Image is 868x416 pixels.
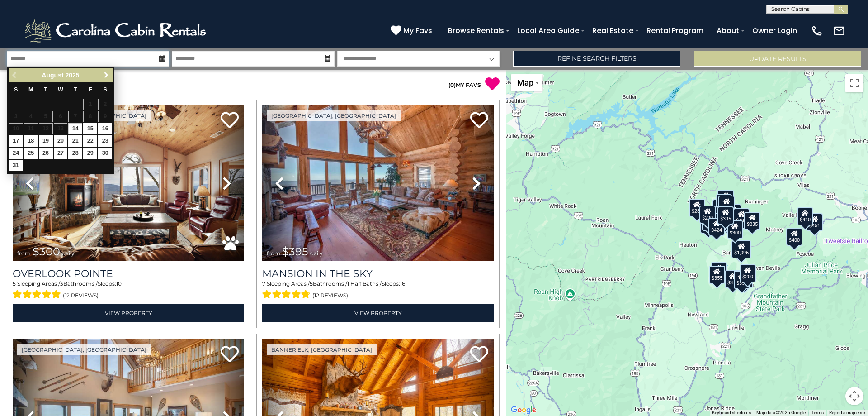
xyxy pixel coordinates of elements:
a: Banner Elk, [GEOGRAPHIC_DATA] [267,344,377,355]
a: Terms [811,410,824,415]
a: 20 [54,135,68,147]
div: $350 [734,271,750,289]
span: 0 [450,81,454,88]
a: 15 [83,123,97,134]
a: 16 [98,123,112,134]
span: 1 Half Baths / [347,280,382,287]
div: Sleeping Areas / Bathrooms / Sleeps: [13,280,244,301]
span: Sunday [14,86,18,93]
span: 5 [13,280,16,287]
a: 18 [24,135,38,147]
span: Map data ©2025 Google [756,410,806,415]
span: (12 reviews) [312,290,348,301]
a: (0)MY FAVS [448,81,481,88]
span: daily [310,250,323,257]
span: Wednesday [58,86,63,93]
span: 3 [60,280,63,287]
div: $375 [725,270,741,288]
a: Overlook Pointe [13,268,244,280]
a: 17 [9,135,23,147]
a: Local Area Guide [513,23,584,38]
a: Real Estate [588,23,638,38]
div: $225 [711,262,727,280]
a: 14 [68,123,82,134]
button: Keyboard shortcuts [712,410,751,416]
span: $395 [282,245,308,258]
div: $410 [797,207,813,225]
img: thumbnail_163477009.jpeg [13,105,244,261]
div: $355 [709,265,725,283]
a: 23 [98,135,112,147]
a: Add to favorites [470,111,488,130]
span: Monday [28,86,33,93]
a: 31 [9,160,23,171]
a: 19 [39,135,53,147]
div: $325 [717,189,734,207]
div: $451 [807,213,823,231]
a: Refine Search Filters [513,51,680,67]
a: Report a map error [829,410,865,415]
a: Add to favorites [221,345,239,364]
div: $285 [689,198,705,216]
span: 10 [116,280,122,287]
a: 21 [68,135,82,147]
a: View Property [262,304,494,322]
span: from [17,250,31,257]
div: Sleeping Areas / Bathrooms / Sleeps: [262,280,494,301]
div: $310 [716,194,732,212]
span: daily [62,250,75,257]
span: Tuesday [44,86,47,93]
a: 22 [83,135,97,147]
a: [GEOGRAPHIC_DATA], [GEOGRAPHIC_DATA] [267,110,401,121]
button: Toggle fullscreen view [845,74,863,92]
a: View Property [13,304,244,322]
a: Add to favorites [470,345,488,364]
img: mail-regular-white.png [833,24,845,37]
span: ( ) [448,81,456,88]
span: 5 [310,280,313,287]
div: $430 [733,208,750,226]
a: 26 [39,148,53,159]
img: phone-regular-white.png [811,24,823,37]
div: $545 [718,208,735,226]
div: $290 [699,206,716,224]
span: 16 [400,280,405,287]
div: $235 [744,212,760,230]
span: (12 reviews) [63,290,99,301]
a: 29 [83,148,97,159]
a: My Favs [391,25,434,37]
span: 2025 [65,72,79,79]
a: 27 [54,148,68,159]
div: $390 [718,196,735,214]
span: $300 [33,245,60,258]
a: 30 [98,148,112,159]
div: $200 [740,264,756,282]
img: Google [509,404,538,416]
a: Rental Program [642,23,708,38]
span: Thursday [74,86,77,93]
div: $395 [717,206,734,224]
div: $424 [708,218,725,236]
a: About [712,23,744,38]
div: $650 [700,215,717,234]
span: Friday [89,86,92,93]
button: Change map style [511,74,542,91]
a: 28 [68,148,82,159]
button: Map camera controls [845,387,863,405]
span: Saturday [104,86,107,93]
a: Open this area in Google Maps (opens a new window) [509,404,538,416]
a: Owner Login [748,23,802,38]
img: White-1-2.png [23,17,210,44]
div: $300 [727,220,743,239]
button: Update Results [694,51,861,67]
span: 7 [262,280,265,287]
div: $400 [786,227,802,245]
a: Mansion In The Sky [262,268,494,280]
div: $1,095 [731,240,751,258]
span: August [42,72,63,79]
span: Map [517,78,533,87]
span: from [267,250,280,257]
a: Browse Rentals [443,23,509,38]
